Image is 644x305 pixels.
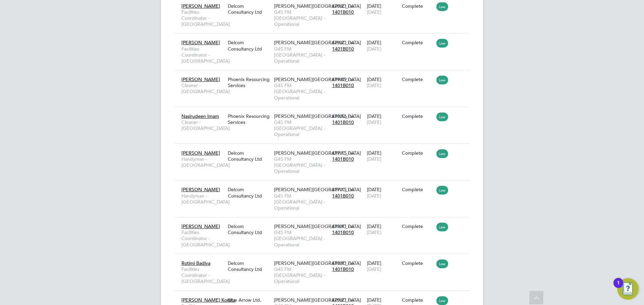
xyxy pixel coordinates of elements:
div: 1 [617,283,620,292]
span: Handyman - [GEOGRAPHIC_DATA] [181,156,224,168]
span: [PERSON_NAME][GEOGRAPHIC_DATA] [274,40,361,46]
div: Complete [402,3,433,9]
span: [PERSON_NAME][GEOGRAPHIC_DATA] [274,260,361,266]
a: Rotimi BadiyaFacilities Coordinator - [GEOGRAPHIC_DATA]Delcom Consultancy Ltd[PERSON_NAME][GEOGRA... [180,256,470,262]
span: [DATE] [367,9,381,15]
span: [PERSON_NAME] Korota [181,297,235,303]
span: £18.91 [332,260,347,266]
span: [PERSON_NAME][GEOGRAPHIC_DATA] [274,113,361,119]
span: [DATE] [367,119,381,125]
div: [DATE] [365,183,400,202]
span: / hr [348,151,354,156]
span: [DATE] [367,82,381,88]
a: [PERSON_NAME] KorotaFacilities Coordinator - [GEOGRAPHIC_DATA]Blue Arrow Ltd.[PERSON_NAME][GEOGRA... [180,293,470,299]
span: [PERSON_NAME][GEOGRAPHIC_DATA] [274,3,361,9]
span: Rotimi Badiya [181,260,210,266]
span: G4S FM [GEOGRAPHIC_DATA] - Operational [274,9,329,27]
span: G4S FM [GEOGRAPHIC_DATA] - Operational [274,46,329,64]
div: [DATE] [365,36,400,55]
span: [DATE] [367,193,381,199]
span: £18.56 [332,113,347,119]
span: [PERSON_NAME][GEOGRAPHIC_DATA] [274,223,361,229]
span: Low [436,149,448,158]
span: £20.21 [332,3,347,9]
span: / hr [348,4,354,9]
span: 1401B010 [332,193,354,199]
div: Complete [402,223,433,229]
a: [PERSON_NAME]Cleaner - [GEOGRAPHIC_DATA]Phoenix Resourcing Services[PERSON_NAME][GEOGRAPHIC_DATA]... [180,73,470,78]
span: G4S FM [GEOGRAPHIC_DATA] - Operational [274,266,329,285]
div: Complete [402,297,433,303]
div: [DATE] [365,220,400,239]
span: Low [436,186,448,195]
div: Delcom Consultancy Ltd [226,147,272,165]
span: / hr [348,40,354,45]
div: Delcom Consultancy Ltd [226,36,272,55]
a: [PERSON_NAME]Facilities Coordinator - [GEOGRAPHIC_DATA]Delcom Consultancy Ltd[PERSON_NAME][GEOGRA... [180,220,470,225]
span: [PERSON_NAME] [181,76,220,82]
span: [PERSON_NAME] [181,150,220,156]
button: Open Resource Center, 1 new notification [617,278,639,300]
span: G4S FM [GEOGRAPHIC_DATA] - Operational [274,82,329,101]
div: Delcom Consultancy Ltd [226,183,272,202]
span: / hr [348,77,354,82]
div: Complete [402,150,433,156]
span: Handyman - [GEOGRAPHIC_DATA] [181,193,224,205]
span: 1401B010 [332,229,354,235]
span: G4S FM [GEOGRAPHIC_DATA] - Operational [274,156,329,174]
span: 1401B010 [332,82,354,88]
span: Facilities Coordinator - [GEOGRAPHIC_DATA] [181,9,224,27]
div: [DATE] [365,73,400,92]
span: [PERSON_NAME][GEOGRAPHIC_DATA] [274,150,361,156]
span: G4S FM [GEOGRAPHIC_DATA] - Operational [274,229,329,248]
span: Low [436,39,448,48]
a: [PERSON_NAME]Handyman - [GEOGRAPHIC_DATA]Delcom Consultancy Ltd[PERSON_NAME][GEOGRAPHIC_DATA]G4S ... [180,146,470,152]
span: / hr [348,298,354,303]
span: Low [436,2,448,11]
span: [PERSON_NAME] [181,223,220,229]
div: Complete [402,76,433,82]
span: Facilities Coordinator - [GEOGRAPHIC_DATA] [181,229,224,248]
span: Nasirudeen Imam [181,113,219,119]
span: Low [436,296,448,305]
span: £17.15 [332,186,347,193]
span: 1401B010 [332,119,354,125]
span: £19.09 [332,76,347,82]
span: 1401B010 [332,46,354,52]
div: [DATE] [365,257,400,276]
span: [PERSON_NAME][GEOGRAPHIC_DATA] [274,297,361,303]
div: Phoenix Resourcing Services [226,110,272,129]
span: / hr [348,187,354,192]
span: [DATE] [367,156,381,162]
span: [DATE] [367,266,381,272]
span: £17.15 [332,150,347,156]
span: 1401B010 [332,266,354,272]
span: £20.21 [332,40,347,46]
span: Facilities Coordinator - [GEOGRAPHIC_DATA] [181,266,224,285]
span: £18.91 [332,223,347,229]
span: [PERSON_NAME][GEOGRAPHIC_DATA] [274,186,361,193]
span: Low [436,223,448,231]
span: [DATE] [367,46,381,52]
span: Low [436,112,448,121]
div: Delcom Consultancy Ltd [226,220,272,239]
div: Delcom Consultancy Ltd [226,257,272,276]
span: G4S FM [GEOGRAPHIC_DATA] - Operational [274,193,329,211]
span: [PERSON_NAME][GEOGRAPHIC_DATA] [274,76,361,82]
span: Cleaner - [GEOGRAPHIC_DATA] [181,82,224,94]
div: Complete [402,186,433,193]
span: [PERSON_NAME] [181,3,220,9]
span: Facilities Coordinator - [GEOGRAPHIC_DATA] [181,46,224,64]
span: / hr [348,261,354,266]
span: £20.21 [332,297,347,303]
a: [PERSON_NAME]Facilities Coordinator - [GEOGRAPHIC_DATA]Delcom Consultancy Ltd[PERSON_NAME][GEOGRA... [180,36,470,42]
span: / hr [348,114,354,119]
div: Phoenix Resourcing Services [226,73,272,92]
div: [DATE] [365,110,400,129]
div: Complete [402,260,433,266]
a: Nasirudeen ImamCleaner - [GEOGRAPHIC_DATA]Phoenix Resourcing Services[PERSON_NAME][GEOGRAPHIC_DAT... [180,109,470,115]
span: 1401B010 [332,156,354,162]
span: Low [436,259,448,268]
span: G4S FM [GEOGRAPHIC_DATA] - Operational [274,119,329,138]
div: Complete [402,40,433,46]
